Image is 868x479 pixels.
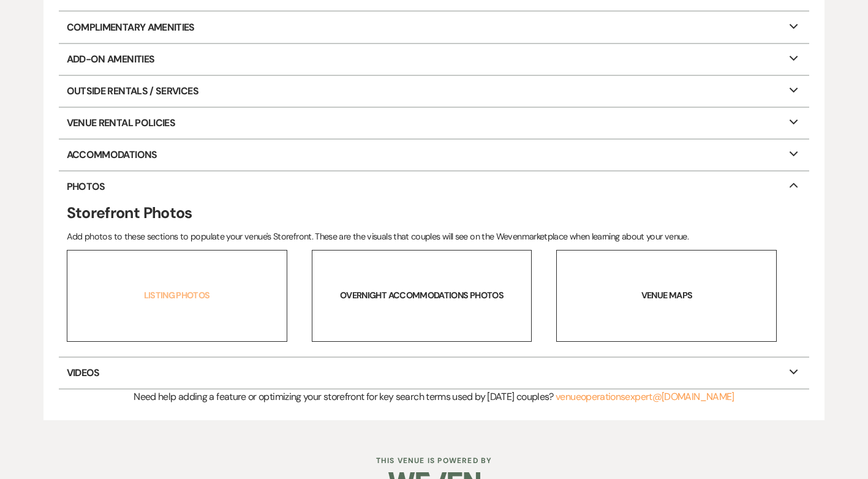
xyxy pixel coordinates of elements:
h4: Storefront Photos [67,202,689,224]
p: Complimentary Amenities [59,12,809,42]
span: Need help adding a feature or optimizing your storefront for key search terms used by [DATE] coup... [134,390,553,403]
a: Venue Maps [556,250,777,342]
p: Venue Rental Policies [59,108,809,138]
a: venueoperationsexpert@[DOMAIN_NAME] [556,390,734,403]
p: Videos [59,358,809,388]
p: Outside Rentals / Services [59,76,809,107]
p: Add photos to these sections to populate your venue's Storefront. These are the visuals that coup... [67,224,689,250]
p: Add-On Amenities [59,44,809,75]
a: Overnight Accommodations Photos [312,250,532,342]
p: Photos [59,172,809,202]
a: Listing Photos [67,250,287,342]
p: Accommodations [59,140,809,170]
